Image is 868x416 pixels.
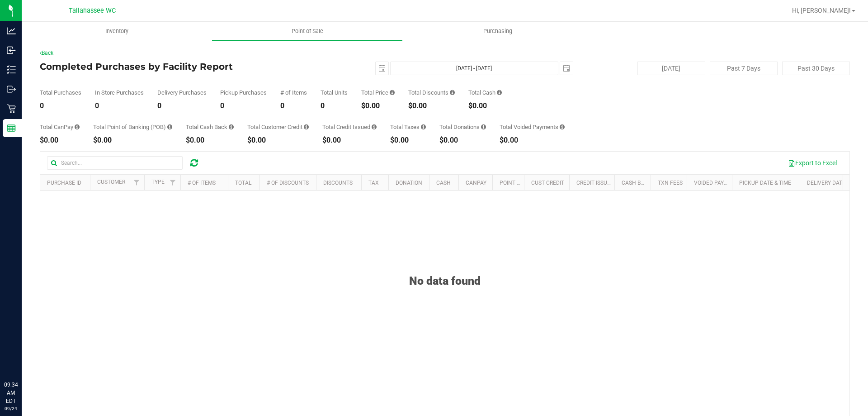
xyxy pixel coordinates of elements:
span: Inventory [93,27,141,35]
a: CanPay [466,180,486,186]
div: Total Voided Payments [500,124,565,130]
div: Total Cash [468,90,502,96]
i: Sum of all voided payment transaction amounts, excluding tips and transaction fees, for all purch... [560,124,565,130]
span: Purchasing [471,27,524,35]
a: # of Discounts [267,180,309,186]
div: Delivery Purchases [157,90,207,96]
a: Cust Credit [531,180,564,186]
div: 0 [95,102,144,110]
div: Total Credit Issued [322,124,377,130]
inline-svg: Inventory [7,65,16,74]
h4: Completed Purchases by Facility Report [40,62,310,72]
div: No data found [40,252,849,287]
inline-svg: Inbound [7,46,16,55]
a: Cash [436,180,451,186]
iframe: Resource center [9,344,36,371]
div: $0.00 [247,137,309,144]
div: $0.00 [439,137,486,144]
a: Pickup Date & Time [739,180,791,186]
a: Back [40,50,53,56]
span: select [376,62,388,75]
i: Sum of all round-up-to-next-dollar total price adjustments for all purchases in the date range. [481,124,486,130]
div: 0 [321,102,348,110]
button: Export to Excel [782,155,843,171]
a: Txn Fees [658,180,683,186]
a: Type [151,179,165,185]
a: Delivery Date [807,180,845,186]
inline-svg: Analytics [7,26,16,35]
div: $0.00 [408,102,455,110]
i: Sum of the successful, non-voided CanPay payment transactions for all purchases in the date range. [75,124,80,130]
a: Filter [129,175,144,190]
a: Inventory [22,22,212,41]
div: Total Donations [439,124,486,130]
div: In Store Purchases [95,90,144,96]
div: $0.00 [322,137,377,144]
i: Sum of the total prices of all purchases in the date range. [390,90,395,96]
div: 0 [157,102,207,110]
a: Purchasing [402,22,593,41]
i: Sum of the cash-back amounts from rounded-up electronic payments for all purchases in the date ra... [229,124,234,130]
div: $0.00 [361,102,395,110]
div: $0.00 [500,137,565,144]
div: Total Point of Banking (POB) [93,124,172,130]
inline-svg: Outbound [7,85,16,94]
div: $0.00 [93,137,172,144]
inline-svg: Retail [7,104,16,113]
div: Total Price [361,90,395,96]
a: Discounts [323,180,353,186]
a: Point of Sale [212,22,402,41]
i: Sum of the total taxes for all purchases in the date range. [421,124,426,130]
a: Donation [396,180,422,186]
div: $0.00 [390,137,426,144]
span: Hi, [PERSON_NAME]! [792,7,851,14]
i: Sum of the successful, non-voided cash payment transactions for all purchases in the date range. ... [497,90,502,96]
div: $0.00 [40,137,80,144]
div: Total Units [321,90,348,96]
span: select [560,62,573,75]
div: Total Purchases [40,90,81,96]
i: Sum of all account credit issued for all refunds from returned purchases in the date range. [372,124,377,130]
a: Total [235,180,251,186]
div: Total Discounts [408,90,455,96]
p: 09:34 AM EDT [4,381,18,405]
div: 0 [220,102,267,110]
a: Cash Back [622,180,651,186]
a: Purchase ID [47,180,81,186]
i: Sum of the discount values applied to the all purchases in the date range. [450,90,455,96]
a: Customer [97,179,125,185]
div: Pickup Purchases [220,90,267,96]
a: Credit Issued [576,180,614,186]
p: 09/24 [4,405,18,412]
button: [DATE] [637,62,705,75]
i: Sum of the successful, non-voided payments using account credit for all purchases in the date range. [304,124,309,130]
div: Total CanPay [40,124,80,130]
div: # of Items [280,90,307,96]
div: Total Cash Back [186,124,234,130]
button: Past 30 Days [782,62,850,75]
button: Past 7 Days [710,62,778,75]
a: Filter [165,175,180,190]
a: Voided Payment [694,180,739,186]
inline-svg: Reports [7,124,16,133]
a: Point of Banking (POB) [500,180,564,186]
span: Tallahassee WC [69,7,116,14]
a: # of Items [188,180,216,186]
div: $0.00 [468,102,502,110]
iframe: Resource center unread badge [27,342,38,353]
div: Total Taxes [390,124,426,130]
div: $0.00 [186,137,234,144]
div: Total Customer Credit [247,124,309,130]
i: Sum of the successful, non-voided point-of-banking payment transactions, both via payment termina... [167,124,172,130]
span: Point of Sale [279,27,335,35]
input: Search... [47,156,183,170]
div: 0 [280,102,307,110]
a: Tax [368,180,379,186]
div: 0 [40,102,81,110]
